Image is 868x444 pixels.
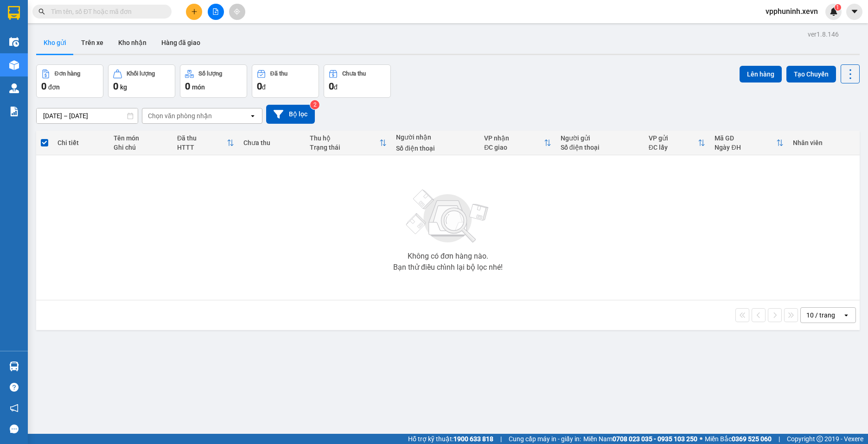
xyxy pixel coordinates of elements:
[842,311,850,319] svg: open
[644,131,710,155] th: Toggle SortBy
[649,144,698,151] div: ĐC lấy
[270,70,287,77] div: Đã thu
[36,64,103,98] button: Đơn hàng0đơn
[850,7,859,16] span: caret-down
[835,4,841,11] sup: 1
[310,100,319,109] sup: 2
[830,7,838,16] img: icon-new-feature
[127,70,155,77] div: Khối lượng
[710,131,788,155] th: Toggle SortBy
[396,145,475,152] div: Số điện thoại
[154,32,208,54] button: Hàng đã giao
[192,83,205,91] span: món
[111,32,154,54] button: Kho nhận
[453,435,493,443] strong: 1900 633 818
[177,134,227,142] div: Đã thu
[613,435,697,443] strong: 0708 023 035 - 0935 103 250
[74,32,111,54] button: Trên xe
[185,81,190,92] span: 0
[408,253,488,260] div: Không có đơn hàng nào.
[408,434,493,444] span: Hỗ trợ kỹ thuật:
[808,29,839,39] div: ver 1.8.146
[700,437,702,441] span: ⚪️
[108,64,175,98] button: Khối lượng0kg
[500,434,502,444] span: |
[484,134,544,142] div: VP nhận
[342,70,366,77] div: Chưa thu
[396,133,475,141] div: Người nhận
[758,6,825,17] span: vpphuninh.xevn
[55,70,80,77] div: Đơn hàng
[10,404,19,412] span: notification
[305,131,392,155] th: Toggle SortBy
[806,311,835,320] div: 10 / trang
[836,4,839,11] span: 1
[817,436,823,442] span: copyright
[243,139,300,146] div: Chưa thu
[786,66,836,82] button: Tạo Chuyến
[583,434,697,444] span: Miền Nam
[8,6,20,20] img: logo-vxr
[334,83,338,91] span: đ
[715,144,776,151] div: Ngày ĐH
[191,8,198,15] span: plus
[561,144,639,151] div: Số điện thoại
[649,134,698,142] div: VP gửi
[779,434,780,444] span: |
[740,66,782,82] button: Lên hàng
[793,139,855,146] div: Nhân viên
[266,105,315,124] button: Bộ lọc
[37,108,138,123] input: Select a date range.
[114,134,168,142] div: Tên món
[402,184,494,249] img: svg+xml;base64,PHN2ZyBjbGFzcz0ibGlzdC1wbHVnX19zdmciIHhtbG5zPSJodHRwOi8vd3d3LnczLm9yZy8yMDAwL3N2Zy...
[249,112,256,120] svg: open
[9,107,19,116] img: solution-icon
[329,81,334,92] span: 0
[393,264,503,271] div: Bạn thử điều chỉnh lại bộ lọc nhé!
[172,131,239,155] th: Toggle SortBy
[208,4,224,20] button: file-add
[113,81,118,92] span: 0
[41,81,46,92] span: 0
[148,111,212,121] div: Chọn văn phòng nhận
[186,4,202,20] button: plus
[257,81,262,92] span: 0
[38,8,45,15] span: search
[509,434,581,444] span: Cung cấp máy in - giấy in:
[57,139,104,146] div: Chi tiết
[732,435,772,443] strong: 0369 525 060
[561,134,639,142] div: Người gửi
[234,8,240,15] span: aim
[51,6,160,17] input: Tìm tên, số ĐT hoặc mã đơn
[9,83,19,93] img: warehouse-icon
[212,8,219,15] span: file-add
[120,83,127,91] span: kg
[9,37,19,47] img: warehouse-icon
[262,83,266,91] span: đ
[310,144,380,151] div: Trạng thái
[846,4,862,20] button: caret-down
[9,362,19,371] img: warehouse-icon
[252,64,319,98] button: Đã thu0đ
[324,64,391,98] button: Chưa thu0đ
[180,64,247,98] button: Số lượng0món
[10,383,19,392] span: question-circle
[48,83,60,91] span: đơn
[9,60,19,70] img: warehouse-icon
[484,144,544,151] div: ĐC giao
[198,70,222,77] div: Số lượng
[715,134,776,142] div: Mã GD
[705,434,772,444] span: Miền Bắc
[114,144,168,151] div: Ghi chú
[479,131,556,155] th: Toggle SortBy
[177,144,227,151] div: HTTT
[36,32,74,54] button: Kho gửi
[10,425,19,433] span: message
[229,4,245,20] button: aim
[310,134,380,142] div: Thu hộ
